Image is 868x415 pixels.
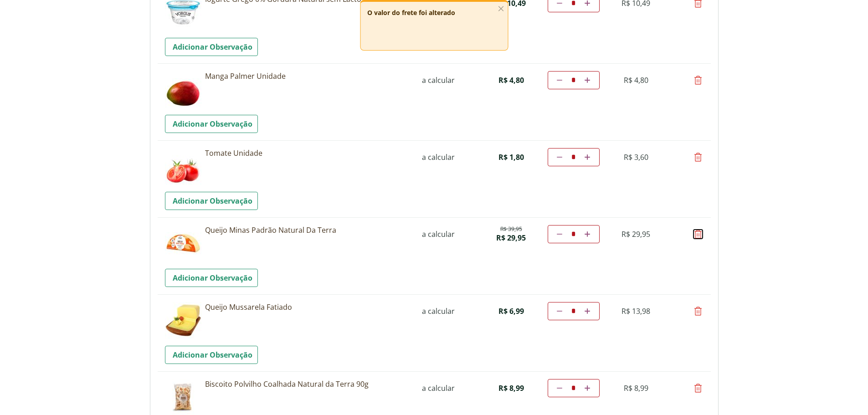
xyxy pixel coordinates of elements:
[422,306,455,316] span: a calcular
[422,152,455,162] span: a calcular
[498,306,524,316] span: R$ 6,99
[624,152,648,162] span: R$ 3,60
[422,229,455,239] span: a calcular
[165,346,258,364] a: Adicionar Observação
[498,383,524,393] span: R$ 8,99
[205,71,406,81] a: Manga Palmer Unidade
[165,269,258,287] a: Adicionar Observação
[624,383,648,393] span: R$ 8,99
[422,383,455,393] span: a calcular
[165,148,201,184] img: Tomate Unidade
[621,306,650,316] span: R$ 13,98
[165,225,201,261] img: Queijo Minas Padrão Natural Da Terra
[165,71,201,108] img: Manga Palmer Unidade
[165,192,258,210] a: Adicionar Observação
[422,75,455,85] span: a calcular
[165,302,201,338] img: Queijo Mussarela Fatiado
[205,379,406,389] a: Biscoito Polvilho Coalhada Natural da Terra 90g
[621,229,650,239] span: R$ 29,95
[498,75,524,85] span: R$ 4,80
[165,38,258,56] a: Adicionar Observação
[498,152,524,162] span: R$ 1,80
[205,148,406,158] a: Tomate Unidade
[624,75,648,85] span: R$ 4,80
[367,8,455,17] span: O valor do frete foi alterado
[205,302,406,312] a: Queijo Mussarela Fatiado
[500,225,522,233] del: R$ 39,95
[496,233,526,243] span: R$ 29,95
[205,225,406,235] a: Queijo Minas Padrão Natural Da Terra
[165,115,258,133] a: Adicionar Observação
